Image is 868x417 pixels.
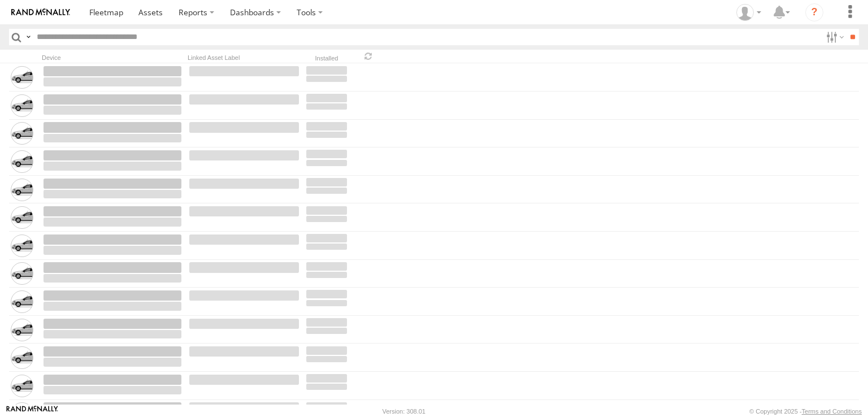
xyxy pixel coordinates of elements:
label: Search Query [24,29,33,45]
a: Visit our Website [6,406,58,417]
label: Search Filter Options [822,29,846,45]
div: EMMANUEL SOTELO [732,4,765,21]
a: Terms and Conditions [802,408,862,415]
div: Installed [305,56,348,62]
div: Linked Asset Label [188,54,301,62]
img: rand-logo.svg [11,8,70,16]
div: © Copyright 2025 - [749,408,862,415]
i: ? [805,3,823,21]
div: Device [42,54,183,62]
div: Version: 308.01 [383,408,426,415]
span: Refresh [362,51,375,62]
